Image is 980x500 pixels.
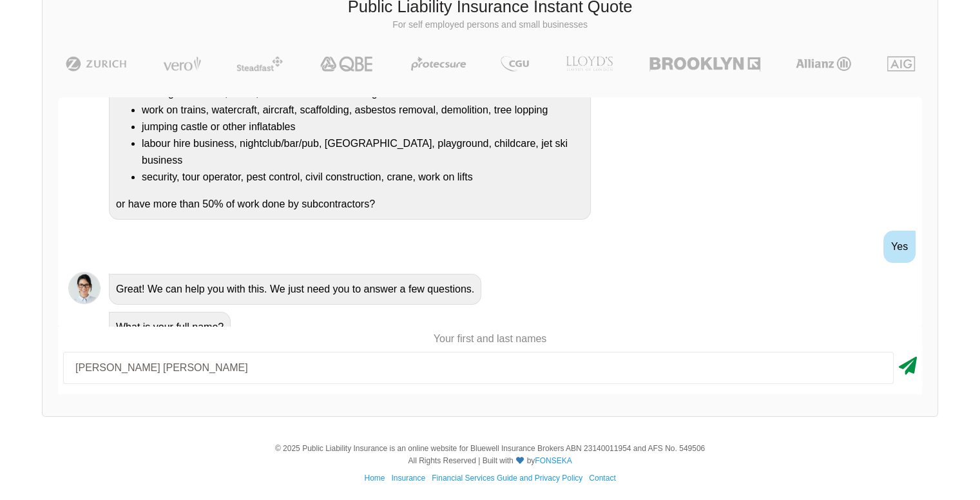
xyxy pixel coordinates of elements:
input: Your first and last names [63,352,894,384]
img: Chatbot | PLI [68,272,101,304]
div: Yes [883,231,916,263]
a: Financial Services Guide and Privacy Policy [432,474,582,483]
li: security, tour operator, pest control, civil construction, crane, work on lifts [142,169,584,186]
img: Steadfast | Public Liability Insurance [231,56,288,72]
a: Home [364,474,385,483]
img: Brooklyn | Public Liability Insurance [644,56,765,72]
a: FONSEKA [535,456,572,465]
img: CGU | Public Liability Insurance [495,56,534,72]
div: What is your full name? [109,312,231,343]
p: Your first and last names [58,332,922,346]
div: Great! We can help you with this. We just need you to answer a few questions. [109,274,481,305]
li: labour hire business, nightclub/bar/pub, [GEOGRAPHIC_DATA], playground, childcare, jet ski business [142,135,584,169]
img: Vero | Public Liability Insurance [157,56,207,72]
a: Insurance [391,474,425,483]
img: QBE | Public Liability Insurance [312,56,382,72]
img: Protecsure | Public Liability Insurance [406,56,471,72]
li: jumping castle or other inflatables [142,119,584,135]
p: For self employed persons and small businesses [52,19,928,32]
img: Zurich | Public Liability Insurance [60,56,133,72]
a: Contact [589,474,615,483]
img: AIG | Public Liability Insurance [882,56,920,72]
img: Allianz | Public Liability Insurance [789,56,858,72]
li: work on trains, watercraft, aircraft, scaffolding, asbestos removal, demolition, tree lopping [142,102,584,119]
img: LLOYD's | Public Liability Insurance [559,56,620,72]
